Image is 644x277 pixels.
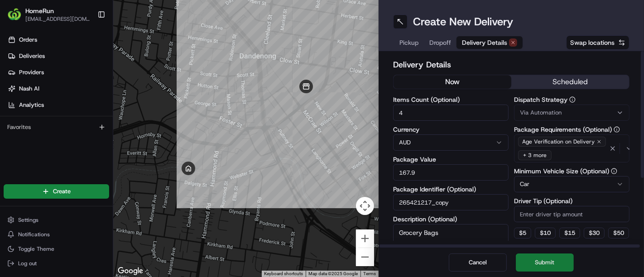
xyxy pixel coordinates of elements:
[511,75,629,89] button: scheduled
[566,35,630,50] button: Swap locations
[399,38,418,47] span: Pickup
[18,245,54,253] span: Toggle Theme
[25,15,90,23] button: [EMAIL_ADDRESS][DOMAIN_NAME]
[518,150,552,160] div: + 3 more
[393,58,630,71] h2: Delivery Details
[449,253,507,272] button: Cancel
[4,33,113,47] a: Orders
[393,164,509,181] input: Enter package value
[19,101,44,109] span: Analytics
[514,198,630,204] label: Driver Tip (Optional)
[429,38,451,47] span: Dropoff
[559,228,580,239] button: $15
[356,197,374,215] button: Map camera controls
[462,38,507,47] span: Delivery Details
[393,194,509,210] input: Enter package identifier
[7,7,22,22] img: HomeRun
[356,229,374,248] button: Zoom in
[535,228,556,239] button: $10
[19,68,44,76] span: Providers
[413,14,513,29] h1: Create New Delivery
[393,186,509,192] label: Package Identifier (Optional)
[520,109,562,117] span: Via Automation
[18,216,38,224] span: Settings
[608,228,629,239] button: $50
[264,271,303,277] button: Keyboard shortcuts
[514,96,630,103] label: Dispatch Strategy
[19,52,45,60] span: Deliveries
[393,126,509,133] label: Currency
[4,184,109,199] button: Create
[356,248,374,266] button: Zoom out
[18,260,37,267] span: Log out
[4,243,109,255] button: Toggle Theme
[4,81,113,96] a: Nash AI
[19,85,39,93] span: Nash AI
[393,216,509,222] label: Description (Optional)
[394,75,511,89] button: now
[4,98,113,112] a: Analytics
[393,224,509,275] textarea: Grocery Bags
[514,206,630,222] input: Enter driver tip amount
[522,138,595,145] span: Age Verification on Delivery
[569,96,576,103] button: Dispatch Strategy
[514,126,630,133] label: Package Requirements (Optional)
[393,156,509,162] label: Package Value
[584,228,605,239] button: $30
[308,271,358,276] span: Map data ©2025 Google
[53,187,71,196] span: Create
[614,126,620,133] button: Package Requirements (Optional)
[514,134,630,162] button: Age Verification on Delivery+ 3 more
[516,253,574,272] button: Submit
[4,4,94,25] button: HomeRunHomeRun[EMAIL_ADDRESS][DOMAIN_NAME]
[4,65,113,80] a: Providers
[115,265,145,277] a: Open this area in Google Maps (opens a new window)
[514,228,531,239] button: $5
[4,120,109,134] div: Favorites
[393,105,509,121] input: Enter number of items
[514,168,630,174] label: Minimum Vehicle Size (Optional)
[115,265,145,277] img: Google
[4,49,113,63] a: Deliveries
[25,6,54,15] button: HomeRun
[4,228,109,241] button: Notifications
[4,257,109,270] button: Log out
[514,105,630,121] button: Via Automation
[18,231,50,238] span: Notifications
[363,271,376,276] a: Terms
[19,36,37,44] span: Orders
[611,168,617,174] button: Minimum Vehicle Size (Optional)
[393,96,509,103] label: Items Count (Optional)
[570,38,615,47] span: Swap locations
[4,214,109,226] button: Settings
